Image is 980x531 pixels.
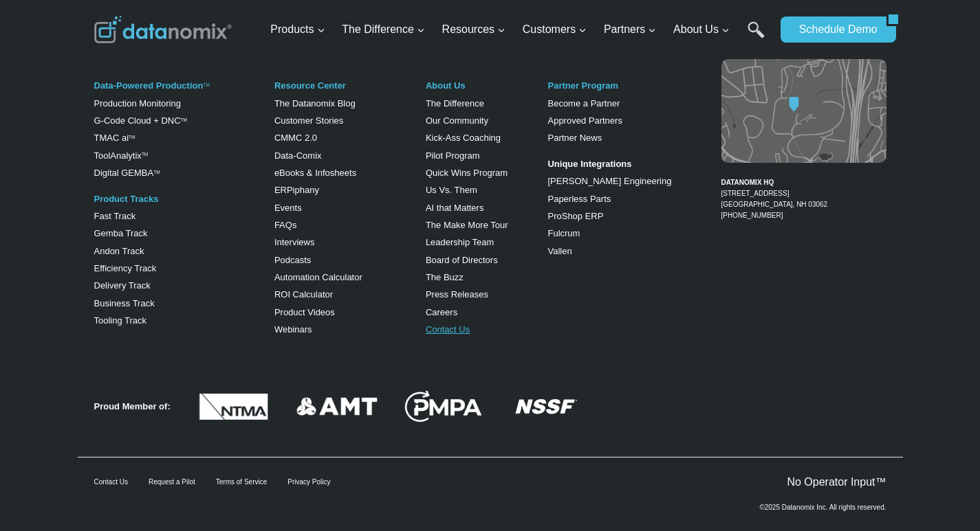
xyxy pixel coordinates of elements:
[426,203,484,213] a: AI that Matters
[94,168,160,178] a: Digital GEMBATM
[274,324,312,335] a: Webinars
[274,133,317,143] a: CMMC 2.0
[153,170,160,174] sup: TM
[309,170,362,182] span: State/Region
[426,168,508,178] a: Quick Wins Program
[94,478,128,486] a: Contact Us
[142,152,148,157] a: TM
[547,133,602,143] a: Partner News
[94,133,135,143] a: TMAC aiTM
[274,98,356,109] a: The Datanomix Blog
[94,401,171,411] strong: Proud Member of:
[547,176,671,186] a: [PERSON_NAME] Engineering
[274,272,362,282] a: Automation Calculator
[547,80,618,91] a: Partner Program
[265,8,774,52] nav: Primary Navigation
[274,80,346,91] a: Resource Center
[309,57,371,69] span: Phone number
[274,185,319,195] a: ERPiphany
[426,272,464,282] a: The Buzz
[149,478,195,486] a: Request a Pilot
[426,237,494,247] a: Leadership Team
[94,16,232,43] img: Datanomix
[426,220,508,230] a: The Make More Tour
[94,80,204,91] a: Data-Powered Production
[426,255,498,265] a: Board of Directors
[287,478,330,486] a: Privacy Policy
[547,115,622,126] a: Approved Partners
[181,117,187,122] sup: TM
[781,16,886,43] a: Schedule Demo
[547,246,571,256] a: Vallen
[94,98,181,109] a: Production Monitoring
[426,150,480,161] a: Pilot Program
[216,478,267,486] a: Terms of Service
[94,298,155,308] a: Business Track
[547,98,620,109] a: Become a Partner
[547,194,611,204] a: Paperless Parts
[547,211,603,221] a: ProShop ERP
[759,504,886,511] p: ©2025 Datanomix Inc. All rights reserved.
[94,194,159,204] a: Product Tracks
[94,280,151,291] a: Delivery Track
[154,306,175,316] a: Terms
[673,21,730,38] span: About Us
[94,315,147,326] a: Tooling Track
[94,211,136,221] a: Fast Track
[309,1,353,13] span: Last Name
[94,228,148,238] a: Gemba Track
[547,159,631,169] strong: Unique Integrations
[94,150,142,161] a: ToolAnalytix
[274,150,322,161] a: Data-Comix
[94,263,157,273] a: Efficiency Track
[203,82,209,87] a: TM
[94,115,187,126] a: G-Code Cloud + DNCTM
[442,21,505,38] span: Resources
[270,21,325,38] span: Products
[426,115,488,126] a: Our Community
[721,166,886,221] figcaption: [PHONE_NUMBER]
[426,307,457,317] a: Careers
[274,237,315,247] a: Interviews
[274,115,343,126] a: Customer Stories
[274,307,335,317] a: Product Videos
[274,289,333,300] a: ROI Calculator
[547,228,580,238] a: Fulcrum
[426,324,470,335] a: Contact Us
[721,59,886,163] img: Datanomix map image
[426,185,477,195] a: Us Vs. Them
[426,98,484,109] a: The Difference
[748,21,765,52] a: Search
[274,220,297,230] a: FAQs
[342,21,425,38] span: The Difference
[129,135,135,139] sup: TM
[604,21,656,38] span: Partners
[721,179,774,186] strong: DATANOMIX HQ
[426,133,501,143] a: Kick-Ass Coaching
[274,255,311,265] a: Podcasts
[426,289,488,300] a: Press Releases
[274,203,302,213] a: Events
[426,80,466,91] a: About Us
[787,476,886,488] a: No Operator Input™
[94,246,144,256] a: Andon Track
[721,190,828,208] a: [STREET_ADDRESS][GEOGRAPHIC_DATA], NH 03062
[523,21,587,38] span: Customers
[187,306,232,316] a: Privacy Policy
[274,168,356,178] a: eBooks & Infosheets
